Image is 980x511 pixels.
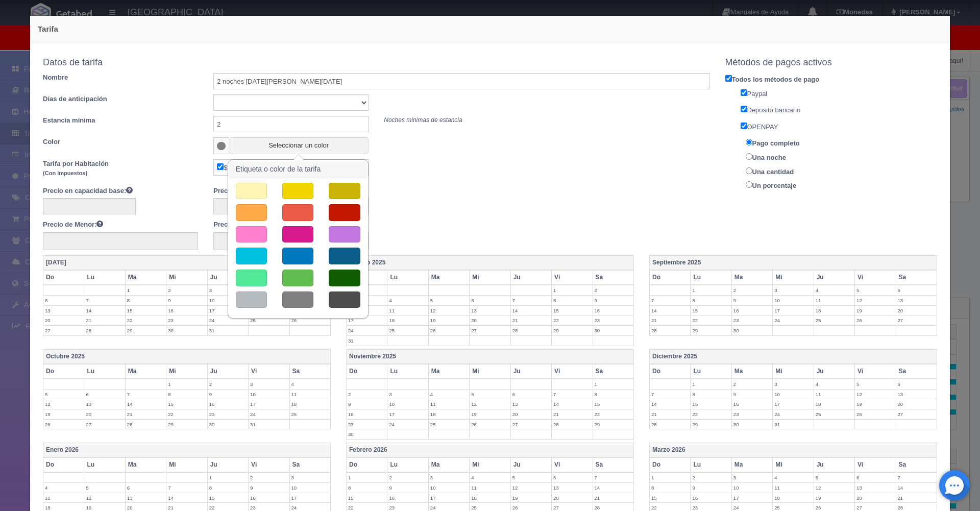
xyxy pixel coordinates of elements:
[387,473,428,482] label: 2
[741,89,747,96] input: Paypal
[814,296,854,305] label: 11
[84,399,125,409] label: 13
[470,420,510,429] label: 26
[511,420,551,429] label: 27
[347,493,387,503] label: 15
[593,296,633,305] label: 9
[732,473,772,482] label: 3
[387,296,428,305] label: 4
[387,270,428,285] th: Lu
[552,399,592,409] label: 14
[166,285,207,295] label: 2
[552,493,592,503] label: 20
[814,483,854,493] label: 12
[773,483,813,493] label: 11
[347,420,387,429] label: 23
[773,285,813,295] label: 3
[126,399,166,409] label: 14
[725,75,732,82] input: Todos los métodos de pago
[249,409,289,419] label: 24
[593,473,633,482] label: 7
[650,483,690,493] label: 8
[511,399,551,409] label: 13
[126,296,166,305] label: 8
[126,306,166,315] label: 15
[43,399,84,409] label: 12
[773,409,813,419] label: 24
[429,420,469,429] label: 25
[470,306,510,315] label: 13
[511,296,551,305] label: 7
[741,106,747,112] input: Deposito bancario
[814,306,854,315] label: 18
[43,170,87,176] small: (Con impuestos)
[387,399,428,409] label: 10
[691,379,731,389] label: 1
[691,483,731,493] label: 9
[249,483,289,493] label: 9
[429,315,469,325] label: 19
[229,137,369,154] button: Seleccionar un color
[691,399,731,409] label: 15
[814,473,854,482] label: 5
[732,493,772,503] label: 17
[896,483,937,493] label: 14
[855,473,895,482] label: 6
[746,181,752,188] input: Un porcentaje
[249,379,289,389] label: 3
[773,306,813,315] label: 17
[691,306,731,315] label: 15
[43,270,84,285] th: Do
[732,315,772,325] label: 23
[384,116,462,124] i: Noches minimas de estancia
[43,256,331,271] th: [DATE]
[213,186,302,196] label: Precio por persona extra :
[650,306,690,315] label: 14
[593,420,633,429] label: 29
[290,409,330,419] label: 25
[732,390,772,399] label: 9
[35,159,206,178] label: Tarifa por Habitación
[691,409,731,419] label: 22
[43,326,84,335] label: 27
[213,220,277,230] label: Precio por Junior:
[814,390,854,399] label: 11
[650,473,690,482] label: 1
[166,326,207,335] label: 30
[691,420,731,429] label: 29
[290,483,330,493] label: 10
[126,315,166,325] label: 22
[732,379,772,389] label: 2
[35,94,206,104] label: Días de anticipación
[229,160,367,178] h3: Etiqueta o color de la tarifa
[43,493,84,503] label: 11
[43,296,84,305] label: 6
[691,315,731,325] label: 22
[43,315,84,325] label: 20
[855,296,895,305] label: 12
[84,315,125,325] label: 21
[593,390,633,399] label: 8
[429,399,469,409] label: 11
[387,483,428,493] label: 9
[733,104,945,115] label: Deposito bancario
[511,493,551,503] label: 19
[84,420,125,429] label: 27
[35,116,206,126] label: Estancia mínima
[166,390,207,399] label: 8
[814,285,854,295] label: 4
[650,409,690,419] label: 21
[552,409,592,419] label: 21
[43,220,103,230] label: Precio de Menor:
[166,306,207,315] label: 16
[347,483,387,493] label: 8
[387,326,428,335] label: 25
[208,409,248,419] label: 23
[593,399,633,409] label: 15
[166,379,207,389] label: 1
[593,483,633,493] label: 14
[470,315,510,325] label: 20
[732,326,772,335] label: 30
[814,493,854,503] label: 19
[691,326,731,335] label: 29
